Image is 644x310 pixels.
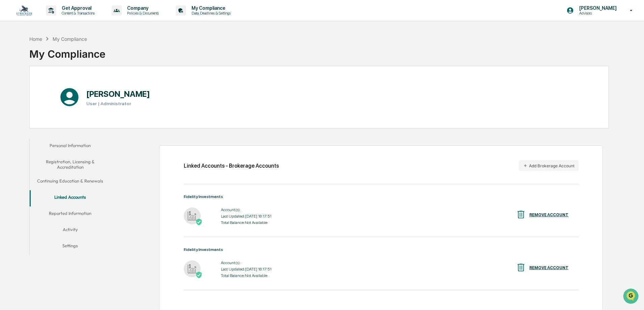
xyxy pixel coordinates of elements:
h1: [PERSON_NAME] [86,89,150,99]
iframe: Open customer support [622,288,641,306]
div: We're available if you need us! [23,58,85,64]
div: secondary tabs example [30,139,111,255]
p: Policies & Documents [122,11,162,16]
img: REMOVE ACCOUNT [516,209,526,220]
div: REMOVE ACCOUNT [529,213,568,217]
p: [PERSON_NAME] [574,5,620,11]
div: Total Balance: Not Available [221,220,271,225]
div: Total Balance: Not Available [221,273,271,278]
input: Clear [18,31,111,38]
button: Add Brokerage Account [519,160,579,171]
div: Account(s): [221,260,271,265]
div: Account(s): [221,207,271,212]
div: 🔎 [7,98,12,104]
a: Powered byPylon [48,114,82,119]
p: Advisors [574,11,620,16]
span: Preclearance [13,85,43,92]
p: Get Approval [56,5,98,11]
div: Last Updated: [DATE] 18:17:51 [221,267,271,272]
h3: User | Administrator [86,101,150,106]
div: My Compliance [53,36,87,42]
img: Fidelity Investments - Active [184,207,201,224]
a: 🖐️Preclearance [4,82,46,94]
button: Personal Information [30,139,111,155]
button: Activity [30,223,111,239]
p: Data, Deadlines & Settings [186,11,234,16]
div: Fidelity Investments [184,247,579,252]
div: Fidelity Investments [184,194,579,199]
img: Fidelity Investments - Active [184,260,201,277]
span: Data Lookup [13,98,42,105]
p: Company [122,5,162,11]
img: REMOVE ACCOUNT [516,262,526,273]
img: logo [16,5,32,16]
img: Active [196,272,202,278]
img: 1746055101610-c473b297-6a78-478c-a979-82029cc54cd1 [7,52,19,64]
img: Active [196,219,202,225]
button: Registration, Licensing & Accreditation [30,155,111,174]
div: Start new chat [23,52,111,58]
button: Settings [30,239,111,255]
button: Start new chat [115,54,123,62]
div: 🖐️ [7,86,12,91]
button: Linked Accounts [30,190,111,206]
div: 🗄️ [49,86,54,91]
button: Continuing Education & Renewals [30,174,111,190]
a: 🔎Data Lookup [4,95,45,107]
button: Reported Information [30,206,111,223]
p: My Compliance [186,5,234,11]
span: Pylon [67,114,82,119]
div: Last Updated: [DATE] 18:17:51 [221,214,271,219]
p: Content & Transactions [56,11,98,16]
p: How can we help? [7,14,123,25]
a: 🗄️Attestations [46,82,86,94]
div: Linked Accounts - Brokerage Accounts [184,163,279,169]
div: REMOVE ACCOUNT [529,265,568,270]
div: Home [29,36,42,42]
span: Attestations [56,85,84,92]
div: My Compliance [29,43,106,60]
